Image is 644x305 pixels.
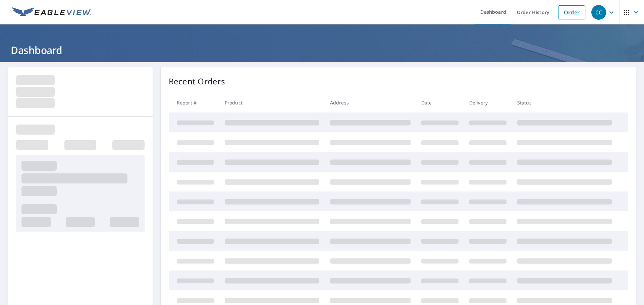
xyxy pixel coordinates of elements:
[558,5,585,19] a: Order
[591,5,606,20] div: CC
[464,93,512,112] th: Delivery
[325,93,416,112] th: Address
[219,93,325,112] th: Product
[416,93,464,112] th: Date
[169,93,219,112] th: Report #
[8,43,636,57] h1: Dashboard
[12,7,91,17] img: EV Logo
[512,93,617,112] th: Status
[169,75,225,87] p: Recent Orders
